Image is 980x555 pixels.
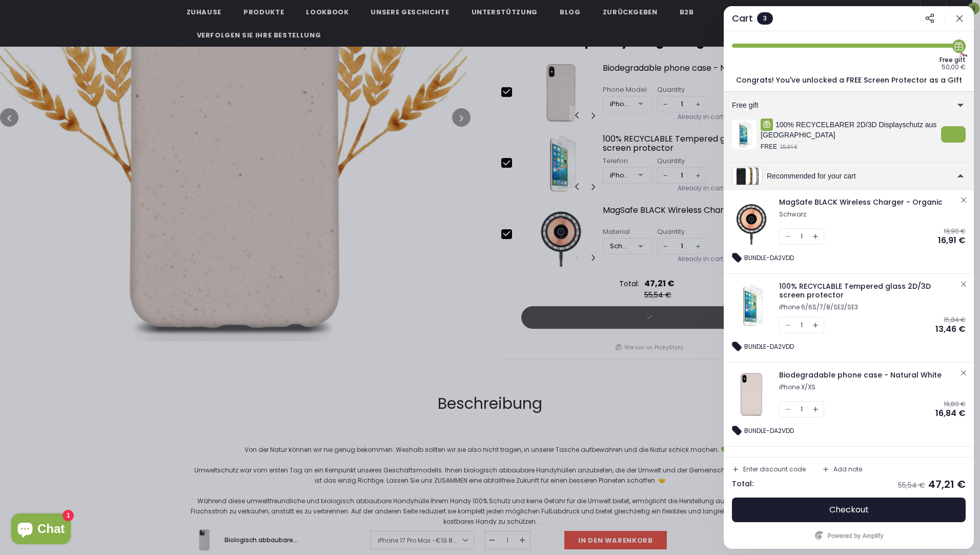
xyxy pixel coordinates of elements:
[736,76,962,84] div: Congrats! You've unlocked a FREE Screen Protector as a GIft
[833,466,862,472] div: Add note
[744,344,794,350] div: BUNDLE-DA2VDD
[744,255,794,261] div: BUNDLE-DA2VDD
[938,236,966,245] div: 16,91 €
[898,482,925,489] div: 55,54 €
[801,402,803,417] div: 1
[801,318,803,333] div: 1
[940,57,966,63] div: Free gift
[779,370,957,381] div: Biodegradable phone case - Natural White
[944,401,966,407] div: 19,80 €
[732,14,753,23] div: Cart
[935,409,966,418] div: 16,84 €
[732,498,966,522] button: Checkout
[818,462,866,477] button: Add note
[744,428,794,434] div: BUNDLE-DA2VDD
[779,211,957,218] div: Schwarz
[779,304,957,311] div: iPhone 6/6S/7/8/SE2/SE3
[728,462,810,477] button: Enter discount code
[779,197,943,207] span: MagSafe BLACK Wireless Charger - Organic
[780,145,797,150] div: 15,84 €
[779,281,931,300] span: 100% RECYCLABLE Tempered glass 2D/3D screen protector
[732,102,933,109] div: Free gift
[942,64,966,70] div: 50,00 €
[761,121,936,139] span: 100% RECYCELBARER 2D/3D Displayschutz aus [GEOGRAPHIC_DATA]
[935,325,966,333] div: 13,46 €
[761,117,937,141] div: 100% RECYCELBARER 2D/3D Displayschutz aus Hartglas
[944,317,966,323] div: 15,84 €
[779,384,957,391] div: iPhone X/XS
[779,197,957,208] div: MagSafe BLACK Wireless Charger - Organic
[8,513,74,547] inbox-online-store-chat: Onlineshop-Chat von Shopify
[724,163,974,189] div: Recommended for your cart
[724,92,974,118] div: Free gift
[801,229,803,244] div: 1
[767,172,955,180] div: Recommended for your cart
[757,12,773,25] div: 3
[732,480,753,489] div: Total:
[743,466,806,472] div: Enter discount code
[761,144,777,150] div: FREE
[779,281,957,301] div: 100% RECYCLABLE Tempered glass 2D/3D screen protector
[944,228,966,234] div: 19,90 €
[829,505,869,515] span: Checkout
[779,370,942,380] span: Biodegradable phone case - Natural White
[928,479,966,489] div: 47,21 €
